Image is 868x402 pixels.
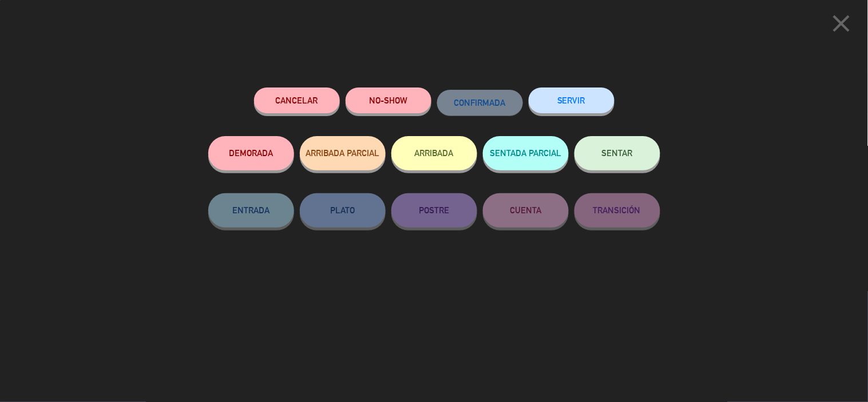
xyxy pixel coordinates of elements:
[306,148,379,158] span: ARRIBADA PARCIAL
[574,136,660,170] button: SENTAR
[437,90,523,116] button: CONFIRMADA
[391,136,477,170] button: ARRIBADA
[824,9,859,42] button: close
[574,193,660,228] button: TRANSICIÓN
[208,193,294,228] button: ENTRADA
[208,136,294,170] button: DEMORADA
[602,148,633,158] span: SENTAR
[483,136,569,170] button: SENTADA PARCIAL
[300,136,386,170] button: ARRIBADA PARCIAL
[454,98,506,108] span: CONFIRMADA
[300,193,386,228] button: PLATO
[529,87,615,113] button: SERVIR
[483,193,569,228] button: CUENTA
[827,9,856,38] i: close
[346,87,431,113] button: NO-SHOW
[254,87,340,113] button: Cancelar
[391,193,477,228] button: POSTRE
